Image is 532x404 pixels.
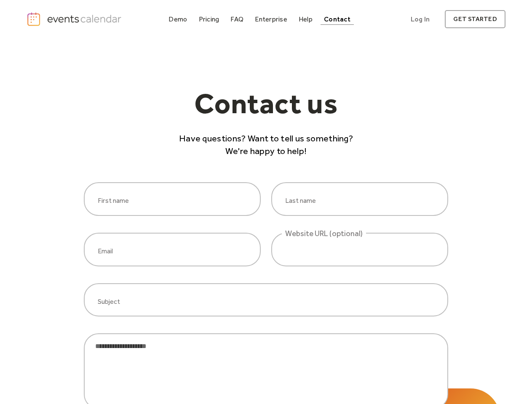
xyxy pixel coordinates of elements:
a: FAQ [227,13,247,25]
a: home [27,12,123,27]
a: get started [445,10,505,28]
a: Help [295,13,316,25]
a: Contact [321,13,354,25]
div: Contact [324,17,350,21]
a: Enterprise [251,13,290,25]
a: Demo [165,13,190,25]
div: Pricing [199,17,219,21]
div: Enterprise [255,17,287,21]
div: Demo [168,17,187,21]
a: Log In [402,10,438,28]
a: Pricing [195,13,223,25]
div: FAQ [230,17,243,21]
h1: Contact us [175,89,357,126]
p: Have questions? Want to tell us something? We're happy to help! [175,132,357,157]
div: Help [299,17,313,21]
